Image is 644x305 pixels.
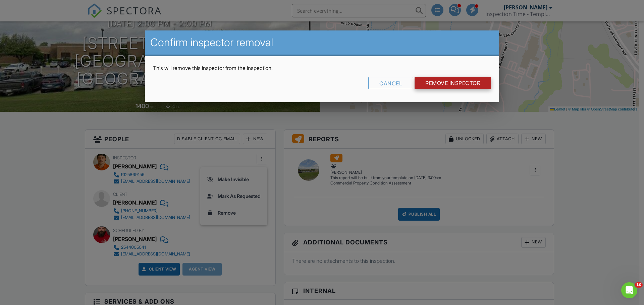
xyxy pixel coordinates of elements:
[621,282,637,298] iframe: Intercom live chat
[368,77,413,89] div: Cancel
[635,282,643,288] span: 10
[153,64,491,72] p: This will remove this inspector from the inspection.
[415,77,491,89] input: Remove Inspector
[150,36,494,49] h2: Confirm inspector removal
